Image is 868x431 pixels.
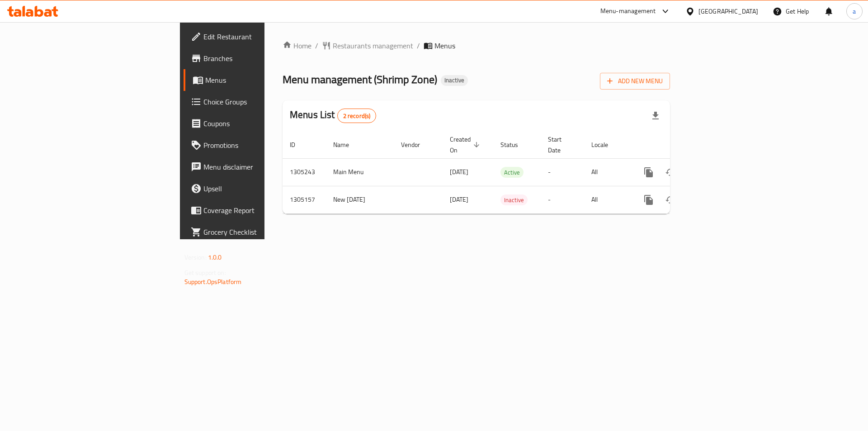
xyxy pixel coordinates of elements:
span: 1.0.0 [208,251,222,263]
span: Restaurants management [333,40,413,51]
a: Coupons [184,113,325,134]
span: Branches [203,53,318,64]
span: [DATE] [450,194,468,205]
span: Version: [184,251,207,263]
a: Edit Restaurant [184,26,325,47]
span: Promotions [203,140,318,151]
span: Grocery Checklist [203,227,318,237]
span: 2 record(s) [338,112,376,120]
div: Inactive [500,194,528,205]
td: - [541,186,584,213]
a: Restaurants management [322,40,413,51]
a: Branches [184,47,325,69]
div: Total records count [337,109,377,123]
td: - [541,158,584,186]
span: Status [500,139,530,150]
span: Inactive [441,76,468,84]
span: Created On [450,134,482,156]
td: New [DATE] [326,186,394,213]
a: Menu disclaimer [184,156,325,178]
a: Upsell [184,178,325,199]
td: Main Menu [326,158,394,186]
span: Menus [434,40,455,51]
span: Add New Menu [607,76,663,87]
h2: Menus List [290,108,376,123]
span: Get support on: [184,267,226,279]
span: Coupons [203,118,318,129]
a: Grocery Checklist [184,221,325,243]
span: Upsell [203,183,318,194]
a: Coverage Report [184,199,325,221]
table: enhanced table [283,131,732,214]
th: Actions [631,131,732,159]
button: Change Status [660,189,681,211]
span: Vendor [401,139,432,150]
span: Menu disclaimer [203,161,318,172]
div: Inactive [441,75,468,86]
span: Choice Groups [203,96,318,107]
li: / [417,40,420,51]
div: Export file [645,105,666,127]
span: Name [333,139,361,150]
a: Choice Groups [184,91,325,113]
button: Add New Menu [600,73,670,90]
td: All [584,158,631,186]
a: Menus [184,69,325,91]
span: ID [290,139,307,150]
span: Edit Restaurant [203,31,318,42]
span: Inactive [500,195,528,205]
span: Locale [591,139,620,150]
span: Start Date [548,134,573,156]
span: Menu management ( Shrimp Zone ) [283,69,437,90]
span: Menus [205,75,318,85]
span: a [853,6,856,16]
button: Change Status [660,161,681,183]
div: Menu-management [600,6,656,17]
span: Coverage Report [203,205,318,216]
nav: breadcrumb [283,40,670,51]
span: [DATE] [450,166,468,178]
td: All [584,186,631,213]
span: Active [500,167,524,178]
button: more [638,189,660,211]
div: [GEOGRAPHIC_DATA] [698,6,758,16]
a: Promotions [184,134,325,156]
a: Support.OpsPlatform [184,276,242,288]
button: more [638,161,660,183]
